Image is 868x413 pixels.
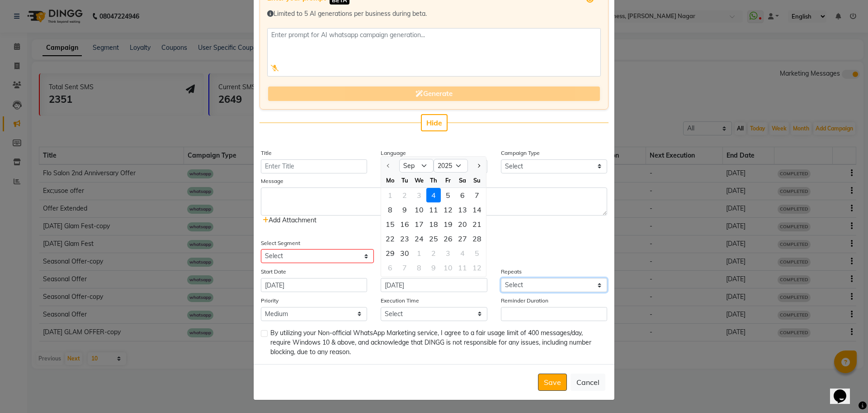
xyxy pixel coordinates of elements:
div: Thursday, October 9, 2025 [426,260,441,275]
div: Saturday, September 13, 2025 [455,202,470,217]
div: 17 [412,217,426,231]
span: By utilizing your Non-official WhatsApp Marketing service, I agree to a fair usage limit of 400 m... [270,328,600,357]
select: Select month [399,159,434,173]
div: 24 [412,231,426,246]
div: 8 [383,202,397,217]
div: Monday, September 8, 2025 [383,202,397,217]
div: Saturday, October 11, 2025 [455,260,470,275]
div: 29 [383,246,397,260]
div: 5 [470,246,484,260]
iframe: chat widget [830,377,859,404]
label: Repeats [501,268,522,276]
label: Select Segment [261,239,300,247]
div: 28 [470,231,484,246]
div: 22 [383,231,397,246]
label: Campaign Type [501,149,540,157]
div: 14 [470,202,484,217]
div: 26 [441,231,455,246]
div: 4 [426,188,441,202]
label: Language [381,149,406,157]
div: Limited to 5 AI generations per business during beta. [267,9,601,19]
label: Title [261,149,272,157]
div: 18 [426,217,441,231]
div: Th [426,173,441,187]
div: Sa [455,173,470,187]
select: Select year [434,159,468,173]
div: Tuesday, September 16, 2025 [397,217,412,231]
button: Cancel [571,374,605,391]
div: Sunday, September 28, 2025 [470,231,484,246]
div: 16 [397,217,412,231]
div: Wednesday, September 24, 2025 [412,231,426,246]
label: Start Date [261,268,286,276]
div: 10 [412,202,426,217]
div: 12 [470,260,484,275]
input: Enter Title [261,159,367,173]
div: 6 [383,260,397,275]
div: Tuesday, September 23, 2025 [397,231,412,246]
div: 5 [441,188,455,202]
label: Priority [261,297,278,305]
div: Fr [441,173,455,187]
div: 13 [455,202,470,217]
div: 1 [412,246,426,260]
div: 4 [455,246,470,260]
div: Sunday, October 5, 2025 [470,246,484,260]
label: Execution Time [381,297,419,305]
div: 8 [412,260,426,275]
div: Tuesday, September 30, 2025 [397,246,412,260]
div: Wednesday, September 10, 2025 [412,202,426,217]
div: Monday, October 6, 2025 [383,260,397,275]
span: Hide [426,118,442,127]
div: 12 [441,202,455,217]
div: Su [470,173,484,187]
div: Saturday, October 4, 2025 [455,246,470,260]
div: Saturday, September 20, 2025 [455,217,470,231]
label: Message [261,177,283,185]
span: Add Attachment [263,216,316,224]
label: Reminder Duration [501,297,548,305]
div: 6 [455,188,470,202]
div: Thursday, September 25, 2025 [426,231,441,246]
div: Thursday, October 2, 2025 [426,246,441,260]
div: Wednesday, October 8, 2025 [412,260,426,275]
div: Thursday, September 18, 2025 [426,217,441,231]
div: Saturday, September 6, 2025 [455,188,470,202]
div: 15 [383,217,397,231]
div: 7 [470,188,484,202]
div: Sunday, October 12, 2025 [470,260,484,275]
div: Friday, September 12, 2025 [441,202,455,217]
div: 20 [455,217,470,231]
div: Friday, October 3, 2025 [441,246,455,260]
div: 21 [470,217,484,231]
div: 25 [426,231,441,246]
div: 27 [455,231,470,246]
div: Sunday, September 21, 2025 [470,217,484,231]
div: 19 [441,217,455,231]
div: 3 [441,246,455,260]
div: 7 [397,260,412,275]
div: Tu [397,173,412,187]
div: Monday, September 15, 2025 [383,217,397,231]
div: Tuesday, October 7, 2025 [397,260,412,275]
div: Wednesday, October 1, 2025 [412,246,426,260]
div: Monday, September 22, 2025 [383,231,397,246]
div: Thursday, September 11, 2025 [426,202,441,217]
div: Friday, September 5, 2025 [441,188,455,202]
div: Sunday, September 7, 2025 [470,188,484,202]
button: Next month [475,158,482,173]
div: Friday, September 19, 2025 [441,217,455,231]
div: 30 [397,246,412,260]
div: Thursday, September 4, 2025 [426,188,441,202]
div: We [412,173,426,187]
button: Save [538,374,567,391]
div: 10 [441,260,455,275]
div: Mo [383,173,397,187]
div: Friday, September 26, 2025 [441,231,455,246]
div: 23 [397,231,412,246]
div: Tuesday, September 9, 2025 [397,202,412,217]
div: 9 [397,202,412,217]
div: Friday, October 10, 2025 [441,260,455,275]
div: Wednesday, September 17, 2025 [412,217,426,231]
div: 9 [426,260,441,275]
